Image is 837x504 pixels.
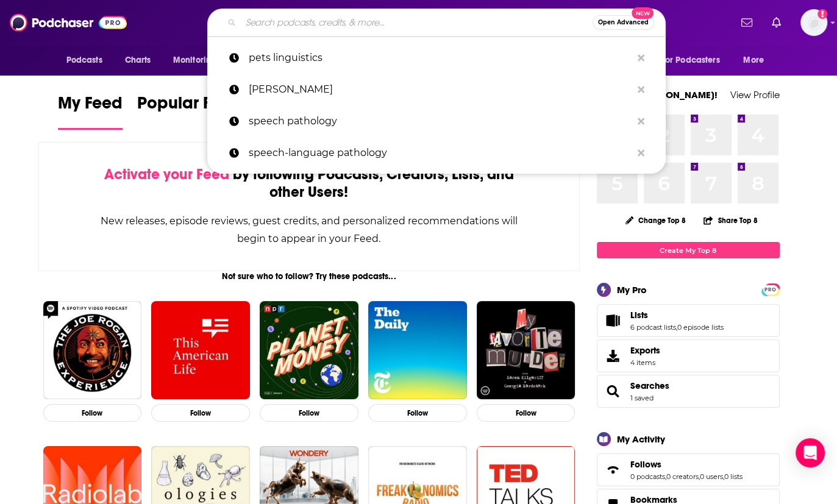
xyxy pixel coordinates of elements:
[207,9,666,37] div: Search podcasts, credits, & more...
[66,52,102,69] span: Podcasts
[796,438,825,467] div: Open Intercom Messenger
[597,453,780,486] span: Follows
[630,459,661,470] span: Follows
[117,49,158,72] a: Charts
[249,74,632,105] p: christina hunger
[800,9,827,36] img: User Profile
[665,472,666,481] span: ,
[249,137,632,169] p: speech-language pathology
[630,459,743,470] a: Follows
[630,394,654,402] a: 1 saved
[104,165,229,183] span: Activate your Feed
[763,285,778,294] a: PRO
[666,472,699,481] a: 0 creators
[723,472,724,481] span: ,
[677,323,724,332] a: 0 episode lists
[125,52,151,69] span: Charts
[736,12,757,33] a: Show notifications dropdown
[58,93,123,130] a: My Feed
[207,74,666,105] a: [PERSON_NAME]
[730,89,780,101] a: View Profile
[800,9,827,36] button: Show profile menu
[43,404,142,422] button: Follow
[207,105,666,137] a: speech pathology
[630,310,648,321] span: Lists
[151,404,250,422] button: Follow
[100,166,519,201] div: by following Podcasts, Creators, Lists, and other Users!
[601,347,625,364] span: Exports
[630,472,665,481] a: 0 podcasts
[676,323,677,332] span: ,
[800,9,827,36] span: Logged in as jinastanfill
[207,42,666,74] a: pets linguistics
[477,404,575,422] button: Follow
[58,93,123,121] span: My Feed
[173,52,216,69] span: Monitoring
[207,137,666,169] a: speech-language pathology
[597,339,780,372] a: Exports
[597,242,780,258] a: Create My Top 8
[241,13,593,32] input: Search podcasts, credits, & more...
[699,472,700,481] span: ,
[763,285,778,294] span: PRO
[137,93,241,121] span: Popular Feed
[368,404,467,422] button: Follow
[165,49,232,72] button: open menu
[630,310,724,321] a: Lists
[597,304,780,337] span: Lists
[249,42,632,74] p: pets linguistics
[654,49,738,72] button: open menu
[477,301,575,400] img: My Favorite Murder with Karen Kilgariff and Georgia Hardstark
[368,301,467,400] img: The Daily
[151,301,250,400] img: This American Life
[700,472,723,481] a: 0 users
[661,52,720,69] span: For Podcasters
[100,212,519,247] div: New releases, episode reviews, guest credits, and personalized recommendations will begin to appe...
[137,93,241,130] a: Popular Feed
[630,380,669,391] a: Searches
[703,208,758,232] button: Share Top 8
[260,301,358,400] img: Planet Money
[249,105,632,137] p: speech pathology
[593,15,654,30] button: Open AdvancedNew
[630,345,660,356] span: Exports
[617,433,665,445] div: My Activity
[724,472,743,481] a: 0 lists
[601,461,625,478] a: Follows
[597,375,780,408] span: Searches
[743,52,764,69] span: More
[10,11,127,34] img: Podchaser - Follow, Share and Rate Podcasts
[817,9,827,19] svg: Add a profile image
[618,213,694,228] button: Change Top 8
[260,404,358,422] button: Follow
[617,284,647,296] div: My Pro
[632,7,654,19] span: New
[630,323,676,332] a: 6 podcast lists
[601,312,625,329] a: Lists
[601,383,625,400] a: Searches
[43,301,142,400] img: The Joe Rogan Experience
[38,271,580,282] div: Not sure who to follow? Try these podcasts...
[735,49,779,72] button: open menu
[58,49,118,72] button: open menu
[598,20,649,26] span: Open Advanced
[630,358,660,367] span: 4 items
[767,12,786,33] a: Show notifications dropdown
